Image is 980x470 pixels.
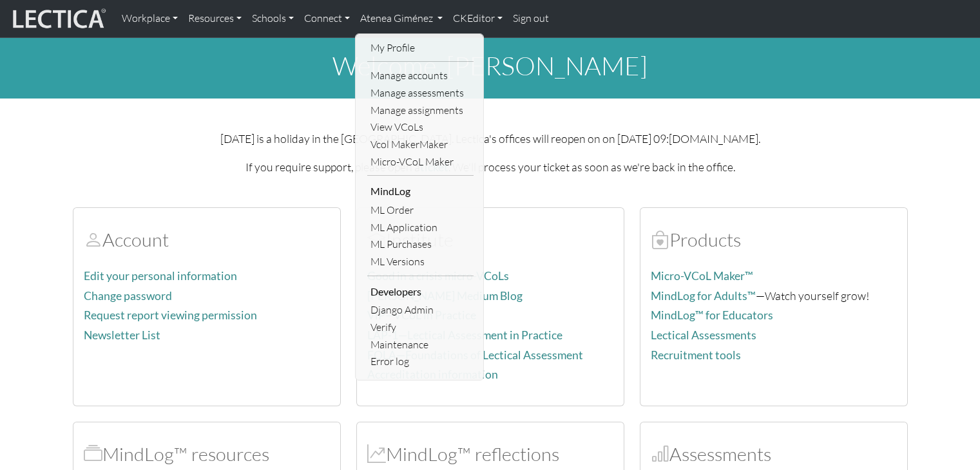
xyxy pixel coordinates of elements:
a: Newsletter List [84,328,160,342]
a: Change password [84,289,172,303]
a: Sign out [508,5,554,32]
a: ML Order [367,202,474,219]
p: If you require support, please open a . We'll process your ticket as soon as we're back in the of... [73,158,908,176]
p: —Watch yourself grow! [651,287,897,305]
li: MindLog [367,181,474,202]
a: Micro-VCoL Maker™ [651,269,753,283]
a: Error log [367,353,474,370]
a: Connect [299,5,355,32]
p: [DATE] is a holiday in the [GEOGRAPHIC_DATA]. Lectica's offices will reopen on on [DATE] 09:[DOMA... [73,129,908,147]
h2: MindLog™ reflections [367,443,613,465]
a: ML Application [367,219,474,236]
h2: Products [651,229,897,251]
span: Account [84,228,102,251]
li: Developers [367,281,474,302]
a: Manage accounts [367,67,474,84]
span: MindLog™ resources [84,442,102,465]
a: Vcol MakerMaker [367,136,474,153]
a: Verify [367,319,474,336]
span: Assessments [651,442,669,465]
a: Django Admin [367,301,474,319]
a: MindLog for Adults™ [651,289,756,303]
a: ML Versions [367,253,474,270]
a: Micro-VCoL Maker [367,153,474,171]
h2: Account [84,229,330,251]
a: Edit your personal information [84,269,237,283]
a: Schools [247,5,299,32]
a: Recruitment tools [651,348,741,362]
h2: MindLog™ resources [84,443,330,465]
a: Manage assignments [367,102,474,119]
a: MindLog™ for Educators [651,308,773,322]
h2: Assessments [651,443,897,465]
a: Maintenance [367,336,474,353]
ul: Atenea Giménez [367,39,474,370]
a: Resources [183,5,247,32]
img: lecticalive [10,6,106,31]
a: ML Purchases [367,236,474,253]
a: View VCoLs [367,118,474,136]
a: Manage assessments [367,84,474,102]
span: MindLog [367,442,386,465]
a: My Profile [367,39,474,57]
a: Lectical Assessments [651,328,756,342]
a: Workplace [117,5,183,32]
span: Products [651,228,669,251]
a: Atenea Giménez [355,5,448,32]
a: CKEditor [448,5,508,32]
h2: Institute [367,229,613,251]
a: Request report viewing permission [84,308,257,322]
